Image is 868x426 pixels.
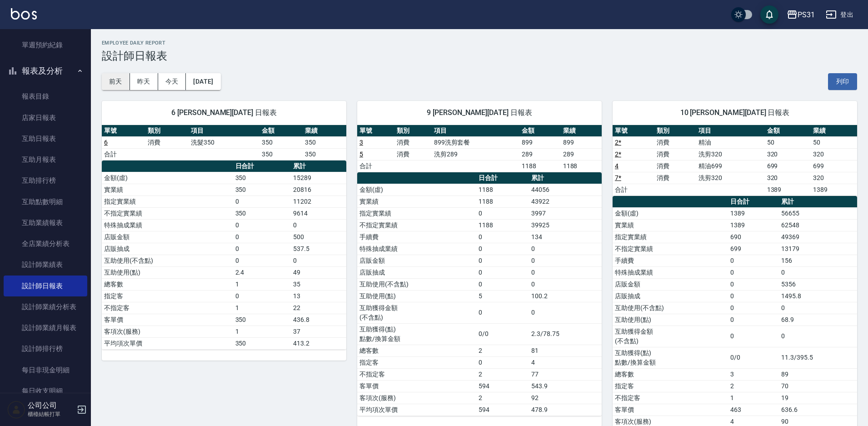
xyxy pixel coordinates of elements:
td: 0/0 [728,347,779,368]
td: 899 [561,136,602,148]
th: 業績 [561,125,602,137]
td: 0 [233,195,291,207]
td: 15289 [291,172,346,184]
td: 合計 [357,160,394,172]
td: 不指定客 [357,368,476,380]
td: 平均項次單價 [102,337,233,349]
td: 134 [529,231,602,243]
td: 0/0 [476,323,529,345]
table: a dense table [357,172,602,416]
td: 0 [476,243,529,255]
td: 0 [728,290,779,302]
td: 消費 [654,172,696,184]
td: 0 [728,255,779,266]
td: 店販金額 [102,231,233,243]
td: 精油 [696,136,764,148]
td: 互助獲得(點) 點數/換算金額 [357,323,476,345]
th: 業績 [811,125,857,137]
a: 設計師業績月報表 [4,317,87,338]
th: 金額 [519,125,560,137]
a: 單週預約紀錄 [4,35,87,55]
td: 413.2 [291,337,346,349]
td: 289 [519,148,560,160]
td: 5 [476,290,529,302]
td: 0 [728,302,779,314]
td: 11202 [291,195,346,207]
a: 互助點數明細 [4,191,87,212]
td: 客單價 [102,314,233,326]
span: 9 [PERSON_NAME][DATE] 日報表 [368,108,591,117]
td: 62548 [779,219,857,231]
td: 洗剪289 [432,148,520,160]
th: 類別 [654,125,696,137]
img: Person [7,401,25,419]
a: 互助月報表 [4,149,87,170]
td: 1 [233,326,291,337]
td: 350 [233,337,291,349]
td: 精油699 [696,160,764,172]
td: 消費 [654,160,696,172]
td: 77 [529,368,602,380]
td: 互助使用(不含點) [102,255,233,266]
td: 320 [765,148,811,160]
button: 昨天 [130,73,158,90]
td: 478.9 [529,404,602,416]
td: 2 [476,392,529,404]
td: 0 [233,290,291,302]
td: 1389 [728,207,779,219]
h5: 公司公司 [28,401,74,410]
td: 洗髮350 [189,136,259,148]
th: 金額 [259,125,303,137]
td: 0 [476,231,529,243]
td: 互助使用(點) [102,266,233,278]
td: 0 [233,243,291,255]
td: 350 [233,207,291,219]
td: 1188 [519,160,560,172]
td: 690 [728,231,779,243]
a: 6 [104,139,108,146]
td: 客項次(服務) [357,392,476,404]
div: PS31 [798,9,815,20]
td: 37 [291,326,346,337]
button: PS31 [783,5,818,24]
td: 實業績 [357,195,476,207]
td: 金額(虛) [102,172,233,184]
td: 消費 [654,136,696,148]
td: 不指定實業績 [102,207,233,219]
table: a dense table [102,125,346,160]
a: 互助日報表 [4,128,87,149]
th: 類別 [145,125,189,137]
th: 單號 [613,125,654,137]
th: 日合計 [233,160,291,172]
td: 手續費 [357,231,476,243]
td: 0 [728,314,779,326]
h3: 設計師日報表 [102,50,857,62]
td: 3 [728,368,779,380]
td: 消費 [394,148,432,160]
a: 每日非現金明細 [4,360,87,381]
a: 互助業績報表 [4,212,87,233]
td: 互助獲得金額 (不含點) [613,326,728,347]
td: 0 [529,255,602,266]
td: 消費 [394,136,432,148]
th: 金額 [765,125,811,137]
td: 543.9 [529,380,602,392]
th: 項目 [696,125,764,137]
td: 49 [291,266,346,278]
td: 1188 [476,195,529,207]
td: 899洗剪套餐 [432,136,520,148]
td: 594 [476,380,529,392]
td: 594 [476,404,529,416]
a: 4 [615,162,619,170]
td: 客單價 [357,380,476,392]
td: 0 [728,278,779,290]
td: 20816 [291,184,346,195]
td: 0 [529,243,602,255]
button: 前天 [102,73,130,90]
td: 0 [476,207,529,219]
td: 1188 [476,219,529,231]
td: 不指定實業績 [613,243,728,255]
a: 全店業績分析表 [4,233,87,254]
button: save [760,5,778,24]
td: 指定實業績 [102,195,233,207]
